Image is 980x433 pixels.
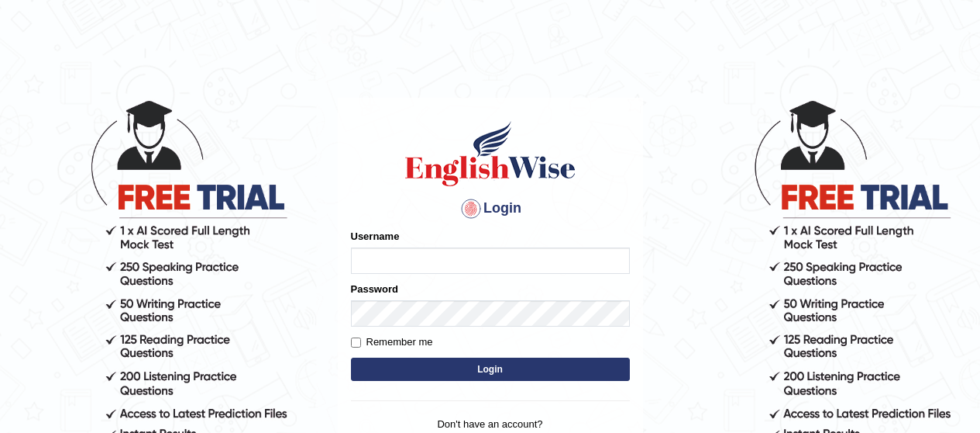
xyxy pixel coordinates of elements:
[351,358,630,381] button: Login
[351,229,400,244] label: Username
[351,282,398,296] label: Password
[351,338,361,348] input: Remember me
[351,334,433,350] label: Remember me
[351,196,630,221] h4: Login
[402,119,579,189] img: Logo of English Wise sign in for intelligent practice with AI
